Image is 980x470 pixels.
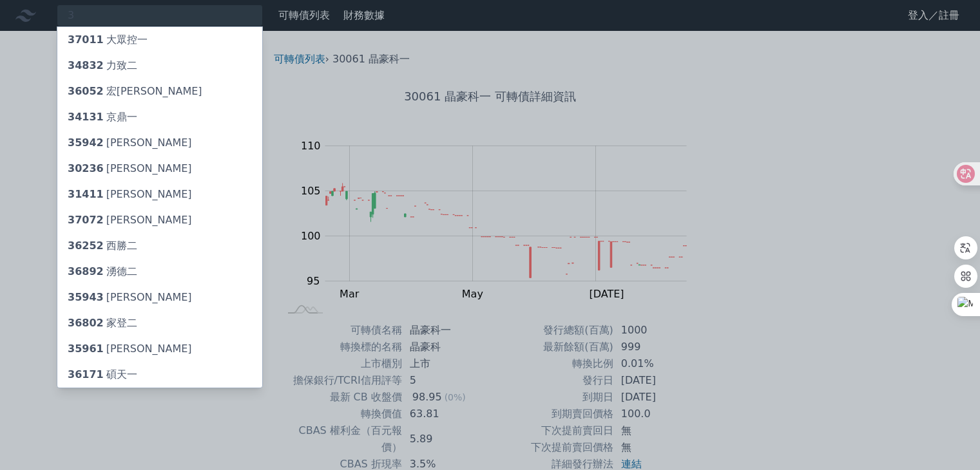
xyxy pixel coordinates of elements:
div: 大眾控一 [68,32,148,48]
a: 37011大眾控一 [57,27,262,53]
a: 30236[PERSON_NAME] [57,156,262,182]
span: 34832 [68,59,104,71]
span: 34131 [68,111,104,123]
div: [PERSON_NAME] [68,290,192,305]
span: 31411 [68,188,104,200]
a: 36252西勝二 [57,233,262,259]
span: 30236 [68,162,104,174]
a: 36802家登二 [57,310,262,336]
span: 36052 [68,85,104,97]
div: 力致二 [68,58,137,73]
span: 36892 [68,265,104,277]
div: [PERSON_NAME] [68,212,192,228]
div: [PERSON_NAME] [68,161,192,176]
a: 35942[PERSON_NAME] [57,130,262,156]
div: [PERSON_NAME] [68,187,192,202]
span: 35942 [68,136,104,149]
span: 35943 [68,291,104,303]
div: 宏[PERSON_NAME] [68,84,202,99]
div: 碩天一 [68,367,137,382]
a: 37072[PERSON_NAME] [57,207,262,233]
span: 36171 [68,368,104,381]
a: 36892湧德二 [57,259,262,285]
div: 湧德二 [68,264,137,279]
span: 36252 [68,240,104,252]
a: 35943[PERSON_NAME] [57,285,262,310]
a: 36171碩天一 [57,362,262,388]
span: 37011 [68,33,104,46]
a: 31411[PERSON_NAME] [57,182,262,207]
a: 36052宏[PERSON_NAME] [57,79,262,104]
div: [PERSON_NAME] [68,341,192,357]
div: [PERSON_NAME] [68,135,192,151]
a: 34832力致二 [57,53,262,79]
span: 37072 [68,214,104,226]
div: 家登二 [68,315,137,331]
a: 34131京鼎一 [57,104,262,130]
span: 36802 [68,317,104,329]
span: 35961 [68,343,104,355]
div: 西勝二 [68,238,137,254]
div: 京鼎一 [68,109,137,125]
a: 35961[PERSON_NAME] [57,336,262,362]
